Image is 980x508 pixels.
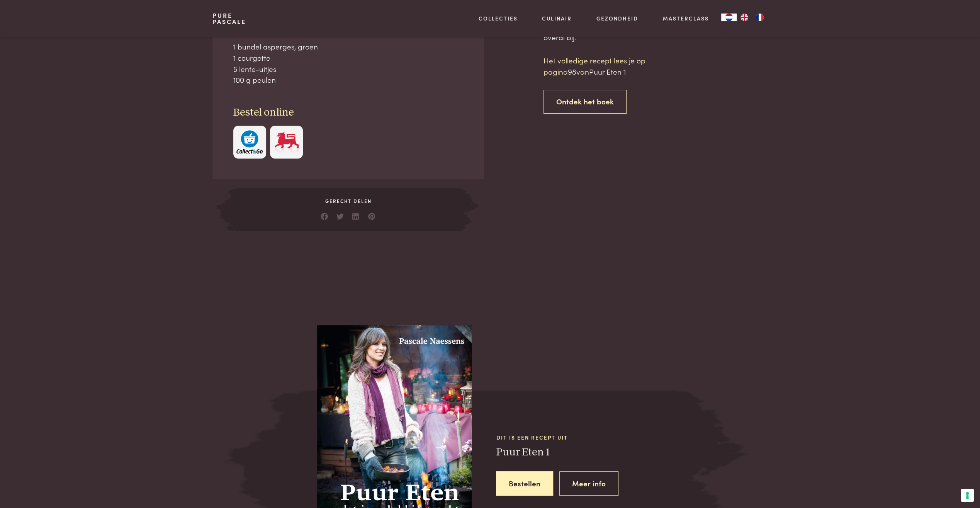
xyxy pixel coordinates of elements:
a: NL [721,14,737,21]
div: 5 lente-uitjes [233,63,464,75]
span: Puur Eten 1 [589,66,626,77]
a: Collecties [479,14,518,22]
img: c308188babc36a3a401bcb5cb7e020f4d5ab42f7cacd8327e500463a43eeb86c.svg [236,130,263,154]
span: 98 [568,66,576,77]
h3: Puur Eten 1 [496,446,675,459]
div: Language [721,14,737,21]
a: FR [752,14,768,21]
a: Gezondheid [596,14,638,22]
button: Uw voorkeuren voor toestemming voor trackingtechnologieën [961,489,974,502]
aside: Language selected: Nederlands [721,14,768,21]
span: Gerecht delen [236,198,460,205]
a: PurePascale [212,12,246,25]
h3: Bestel online [233,106,464,119]
p: Het volledige recept lees je op pagina van [544,55,675,77]
ul: Language list [737,14,768,21]
div: 1 courgette [233,52,464,63]
a: EN [737,14,752,21]
a: Culinair [542,14,572,22]
a: Masterclass [663,14,709,22]
a: Ontdek het boek [544,90,627,114]
a: Meer info [559,471,618,496]
div: 100 g peulen [233,74,464,85]
a: Bestellen [496,471,553,496]
div: 1 bundel asperges, groen [233,41,464,52]
img: Delhaize [273,130,300,154]
span: Dit is een recept uit [496,433,675,442]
